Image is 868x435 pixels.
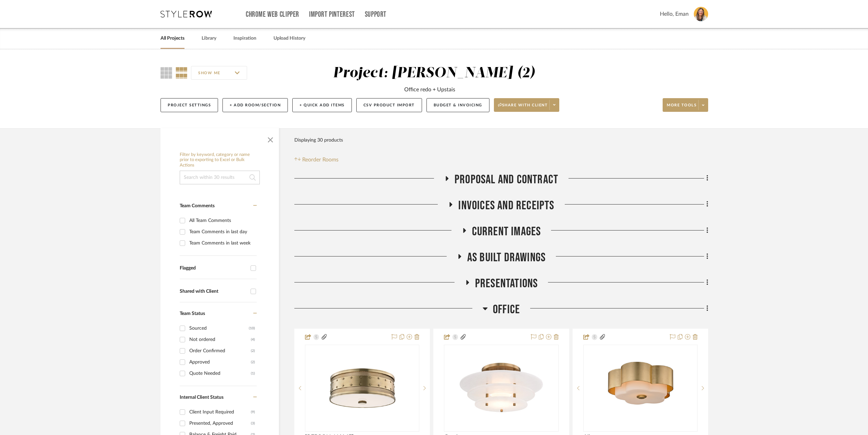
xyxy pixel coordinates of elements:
div: Not ordered [189,334,251,345]
div: Approved [189,357,251,368]
span: invoices and receipts [458,198,554,213]
div: Presented, Approved [189,418,251,429]
div: Team Comments in last week [189,238,255,249]
div: (1) [251,368,255,379]
a: Chrome Web Clipper [246,12,299,17]
span: More tools [667,103,697,113]
span: Team Comments [180,203,215,208]
div: 0 [584,345,697,431]
a: Support [365,12,386,17]
div: Client Input Required [189,407,251,418]
div: Displaying 30 products [294,133,343,147]
a: Upload History [273,34,305,43]
div: (2) [251,345,255,356]
span: Reorder Rooms [302,156,339,164]
div: Order Confirmed [189,345,251,356]
span: Share with client [498,103,548,113]
button: + Add Room/Section [222,98,288,112]
div: Sourced [189,323,249,334]
a: Import Pinterest [309,12,355,17]
span: Internal Client Status [180,395,224,400]
a: All Projects [161,34,184,43]
div: (3) [251,418,255,429]
h6: Filter by keyword, category or name prior to exporting to Excel or Bulk Actions [180,152,260,168]
div: (4) [251,334,255,345]
img: avatar [694,7,708,21]
span: Office [493,302,520,317]
div: Flagged [180,265,247,271]
img: Gatsby [458,345,544,431]
div: (9) [251,407,255,418]
button: Budget & Invoicing [426,98,489,112]
div: Office redo + Upstais [404,85,455,94]
button: + Quick Add Items [292,98,352,112]
img: Gaines [319,345,405,431]
a: Library [202,34,216,43]
button: Reorder Rooms [294,156,339,164]
a: Inspiration [233,34,256,43]
div: 0 [305,345,419,431]
span: Hello, Eman [660,10,689,18]
div: Quote Needed [189,368,251,379]
button: Project Settings [161,98,218,112]
span: As Built Drawings [467,250,546,265]
button: Share with client [494,98,560,112]
button: More tools [663,98,708,112]
div: All Team Comments [189,215,255,226]
div: Shared with Client [180,289,247,294]
span: proposal and contract [455,172,558,187]
div: (10) [249,323,255,334]
button: CSV Product Import [356,98,422,112]
button: Close [264,132,277,145]
span: Current Images [472,224,541,239]
div: 0 [444,345,558,431]
div: (2) [251,357,255,368]
div: Project: [PERSON_NAME] (2) [333,66,535,80]
img: Allure [598,345,683,431]
span: Presentations [475,276,538,291]
div: Team Comments in last day [189,226,255,237]
input: Search within 30 results [180,171,260,184]
span: Team Status [180,311,205,316]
